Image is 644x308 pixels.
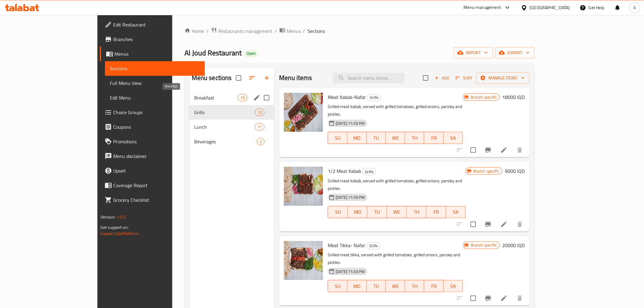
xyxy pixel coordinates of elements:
[100,149,205,163] a: Menu disclaimer
[113,109,200,116] span: Choice Groups
[471,168,502,174] span: Branch specific
[333,269,367,275] span: [DATE] 11:03 PM
[446,134,460,142] span: SA
[100,120,205,134] a: Coupons
[348,206,368,218] button: MO
[328,206,348,218] button: SU
[328,103,463,118] p: Grilled meat kabab, served with grilled tomatoes, grilled onions, parsley and pickles.
[189,88,275,151] nav: Menu sections
[386,280,405,292] button: WE
[287,27,301,35] span: Menus
[407,206,426,218] button: TH
[500,221,508,228] a: Edit menu item
[113,182,200,189] span: Coverage Report
[464,4,501,11] div: Menu-management
[105,76,205,90] a: Full Menu View
[530,4,570,11] div: [GEOGRAPHIC_DATA]
[409,208,424,216] span: TH
[100,193,205,207] a: Grocery Checklist
[502,93,525,101] h6: 18000 IQD
[284,167,323,206] img: 1/2 Meat Kabab
[367,206,387,218] button: TU
[388,282,403,291] span: WE
[500,49,530,57] span: export
[350,134,364,142] span: MO
[476,72,530,84] button: Manage items
[257,139,264,145] span: 2
[328,93,366,102] span: Meat Kabab-Nafar
[446,282,460,291] span: SA
[331,134,345,142] span: SU
[348,132,367,144] button: MO
[192,73,232,82] h2: Menu sections
[513,143,527,157] button: delete
[467,218,480,231] span: Select to update
[369,134,383,142] span: TU
[634,4,636,11] span: A
[100,17,205,32] a: Edit Restaurant
[502,241,525,250] h6: 20000 IQD
[113,36,200,43] span: Branches
[370,208,385,216] span: TU
[184,46,242,60] span: Al Joud Restaurant
[244,51,258,56] span: Open
[284,93,323,132] img: Meat Kabab-Nafar
[113,21,200,28] span: Edit Restaurant
[481,291,495,306] button: Branch-specific-item
[100,134,205,149] a: Promotions
[279,27,301,35] a: Menus
[467,144,480,156] span: Select to update
[495,47,534,58] button: export
[113,196,200,204] span: Grocery Checklist
[362,168,376,175] span: Grills
[424,280,443,292] button: FR
[390,208,404,216] span: WE
[388,134,403,142] span: WE
[100,163,205,178] a: Upsell
[110,94,200,101] span: Edit Menu
[328,251,463,266] p: Grilled meat tikka, served with grilled tomatoes, grilled onions, parsley and pickles.
[328,166,361,176] span: 1/2 Meat Kabab
[189,120,275,134] div: Lunch11
[194,138,257,145] div: Beverages
[252,93,261,102] button: edit
[194,109,255,116] div: Grills
[468,94,499,100] span: Branch specific
[367,242,380,249] span: Grills
[257,138,264,145] div: items
[456,75,472,82] span: Sort
[328,280,347,292] button: SU
[500,295,508,302] a: Edit menu item
[308,27,325,35] span: Sections
[348,280,367,292] button: MO
[255,123,264,131] div: items
[513,291,527,306] button: delete
[367,132,386,144] button: TU
[427,282,441,291] span: FR
[424,132,443,144] button: FR
[218,27,272,35] span: Restaurants management
[446,206,466,218] button: SA
[454,47,493,58] button: import
[275,27,277,35] li: /
[245,71,260,85] span: Sort sections
[331,208,345,216] span: SU
[350,282,364,291] span: MO
[333,121,367,126] span: [DATE] 11:03 PM
[513,217,527,232] button: delete
[481,143,495,157] button: Branch-specific-item
[468,242,499,248] span: Branch specific
[113,167,200,174] span: Upsell
[419,72,432,84] span: Select section
[432,73,452,83] span: Add item
[189,90,275,105] div: Breakfast13edit
[113,123,200,131] span: Coupons
[255,124,264,130] span: 11
[105,61,205,76] a: Sections
[303,27,305,35] li: /
[206,27,208,35] li: /
[113,138,200,145] span: Promotions
[367,280,386,292] button: TU
[279,73,312,82] h2: Menu items
[386,132,405,144] button: WE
